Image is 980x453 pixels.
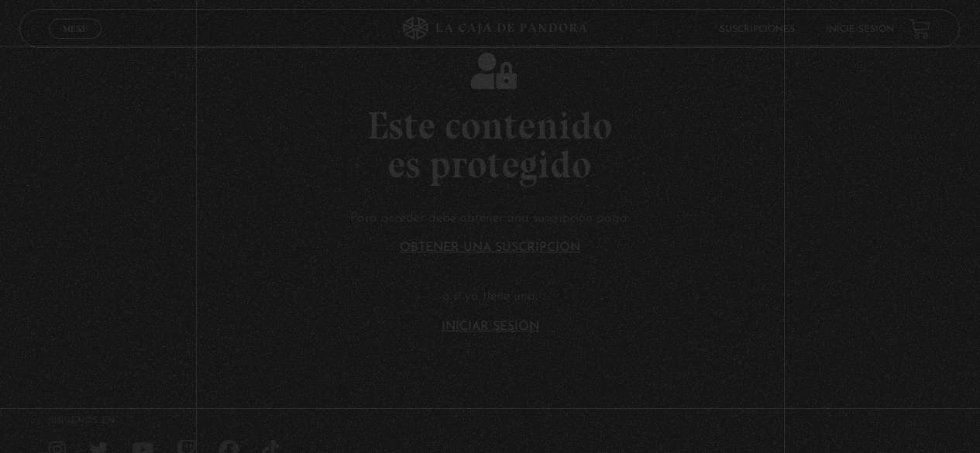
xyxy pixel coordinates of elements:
[910,18,931,39] a: View your shopping cart
[57,36,94,47] span: Cerrar
[720,24,796,33] a: Suscripciones
[827,24,895,33] a: Inicie sesión
[400,242,580,254] a: Obtener una suscripción
[63,24,88,33] span: Menu
[49,417,931,425] h4: SÍguenos en:
[442,321,539,333] a: Iniciar Sesión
